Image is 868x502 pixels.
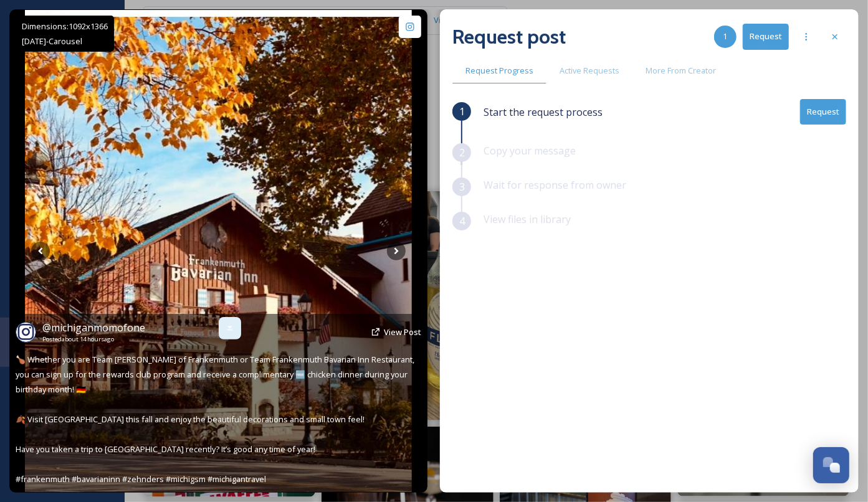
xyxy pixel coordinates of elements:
[25,10,411,492] img: 🍗 Whether you are Team Zehnder's of Frankenmuth or Team Frankenmuth Bavarian Inn Restaurant, you ...
[42,335,145,344] span: Posted about 14 hours ago
[465,65,533,77] span: Request Progress
[743,24,789,49] button: Request
[16,354,416,485] span: 🍗 Whether you are Team [PERSON_NAME] of Frankenmuth or Team Frankenmuth Bavarian Inn Restaurant, ...
[42,320,145,335] a: @michiganmomofone
[459,145,465,160] span: 2
[384,326,421,338] a: View Post
[646,65,716,77] span: More From Creator
[484,105,603,120] span: Start the request process
[384,326,421,338] span: View Post
[723,31,728,42] span: 1
[459,104,465,119] span: 1
[459,179,465,194] span: 3
[42,321,145,334] span: @ michiganmomofone
[484,212,571,226] span: View files in library
[22,21,108,32] span: Dimensions: 1092 x 1366
[560,65,619,77] span: Active Requests
[484,178,626,192] span: Wait for response from owner
[459,214,465,229] span: 4
[452,22,566,52] h2: Request post
[800,99,846,125] button: Request
[484,144,576,158] span: Copy your message
[22,36,82,47] span: [DATE] - Carousel
[813,447,849,483] button: Open Chat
